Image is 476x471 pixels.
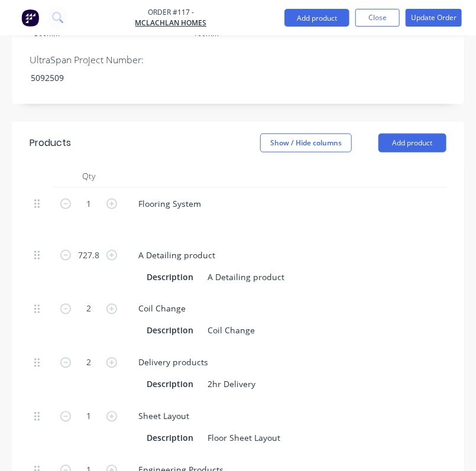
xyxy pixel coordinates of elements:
button: Close [355,9,400,27]
div: Description [142,376,198,393]
div: Qty [53,164,124,188]
div: Sheet Layout [129,408,199,425]
a: McLachlan Homes [135,18,207,28]
div: A Detailing product [129,246,225,264]
div: A Detailing product [203,268,289,285]
div: 5092509 [21,69,169,86]
div: Delivery products [129,354,218,371]
div: Coil Change [129,300,195,317]
div: 2hr Delivery [203,376,260,393]
div: Description [142,430,198,447]
img: Factory [21,9,39,27]
div: Floor Sheet Layout [203,430,285,447]
div: Products [30,136,71,150]
div: Description [142,322,198,339]
button: Add product [378,134,446,152]
button: Show / Hide columns [260,134,352,152]
button: Update Order [406,9,462,27]
div: Flooring System [129,195,211,212]
button: Add product [284,9,349,27]
div: Description [142,268,198,285]
div: Coil Change [203,322,260,339]
label: UltraSpan Project Number: [30,53,177,67]
span: Order #117 - [135,7,207,18]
